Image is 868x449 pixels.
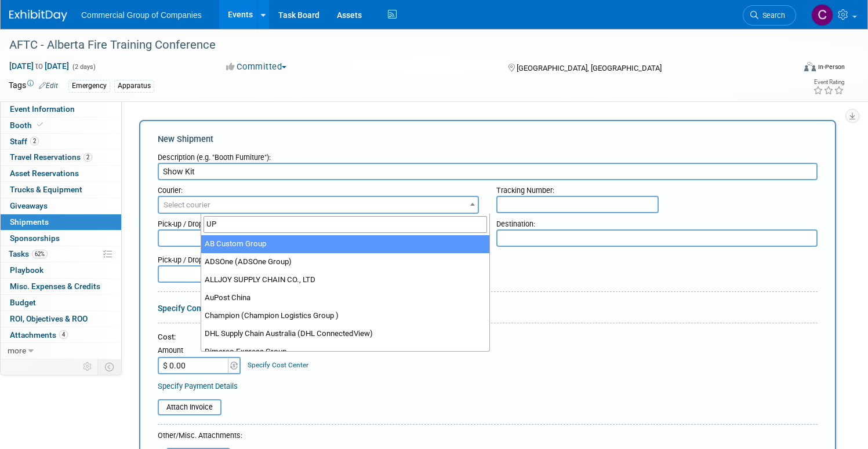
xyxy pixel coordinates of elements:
li: AB Custom Group [201,235,489,253]
body: Rich Text Area. Press ALT-0 for help. [6,5,643,16]
img: Format-Inperson.png [804,62,816,71]
a: Attachments4 [1,327,121,343]
span: Attachments [10,330,68,340]
a: Event Information [1,101,121,117]
a: Asset Reservations [1,166,121,181]
li: DHL Supply Chain Australia (DHL ConnectedView) [201,325,489,343]
div: Cost: [158,332,818,343]
a: ROI, Objectives & ROO [1,311,121,327]
div: Pick-up / Drop-off Date: [158,250,266,265]
img: Cole Mattern [811,4,833,26]
span: more [8,346,26,355]
div: Event Rating [813,79,844,85]
span: Giveaways [10,201,48,210]
span: Commercial Group of Companies [81,10,202,20]
li: Champion (Champion Logistics Group ) [201,307,489,325]
span: Playbook [10,265,43,275]
div: Pick-up / Drop-off Location: [158,214,479,229]
a: Staff2 [1,134,121,149]
div: Event Format [720,60,845,78]
td: Personalize Event Tab Strip [78,359,98,374]
div: Amount [158,345,242,357]
div: In-Person [818,63,845,71]
span: 62% [32,250,48,258]
a: Booth [1,118,121,133]
div: Courier: [158,180,479,196]
div: Apparatus [114,80,154,92]
input: Search... [204,216,487,233]
li: Dimerco Express Group [201,343,489,361]
a: Edit [39,82,58,90]
span: Booth [10,121,45,130]
div: Emergency [68,80,110,92]
a: Trucks & Equipment [1,182,121,198]
span: ROI, Objectives & ROO [10,314,88,323]
div: Destination: [496,214,818,229]
li: AuPost China [201,289,489,307]
span: Sponsorships [10,233,60,243]
span: 2 [83,153,92,162]
span: Tasks [9,249,48,258]
span: (2 days) [71,63,96,71]
a: Shipments [1,214,121,230]
button: Committed [222,61,291,73]
span: 4 [59,330,68,339]
span: [DATE] [DATE] [9,61,70,71]
span: Event Information [10,104,75,114]
span: Misc. Expenses & Credits [10,282,100,291]
img: ExhibitDay [9,10,67,21]
a: Specify Cost Center [248,361,308,369]
span: Travel Reservations [10,152,92,162]
div: New Shipment [158,133,818,145]
span: Asset Reservations [10,169,79,178]
a: Tasks62% [1,246,121,262]
a: Budget [1,295,121,311]
li: ADSOne (ADSOne Group) [201,253,489,271]
span: Shipments [10,217,49,227]
a: Sponsorships [1,231,121,246]
div: AFTC - Alberta Fire Training Conference [5,35,773,56]
div: Tracking Number: [496,180,818,196]
td: Toggle Event Tabs [98,359,122,374]
a: Specify Payment Details [158,382,238,390]
span: Trucks & Equipment [10,185,82,194]
a: Specify Components [158,304,234,313]
span: [GEOGRAPHIC_DATA], [GEOGRAPHIC_DATA] [517,64,662,72]
li: ALLJOY SUPPLY CHAIN CO., LTD [201,271,489,289]
i: Booth reservation complete [37,122,43,128]
a: Search [743,5,796,25]
span: to [34,61,45,71]
a: Playbook [1,262,121,278]
span: Staff [10,137,39,146]
span: Budget [10,298,36,307]
span: 2 [30,137,39,145]
td: Tags [9,79,58,93]
a: Giveaways [1,198,121,214]
span: Search [758,11,785,20]
a: Misc. Expenses & Credits [1,279,121,294]
a: more [1,343,121,359]
div: Other/Misc. Attachments: [158,430,242,444]
div: Description (e.g. "Booth Furniture"): [158,147,818,163]
a: Travel Reservations2 [1,149,121,165]
span: Select courier [164,200,210,209]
